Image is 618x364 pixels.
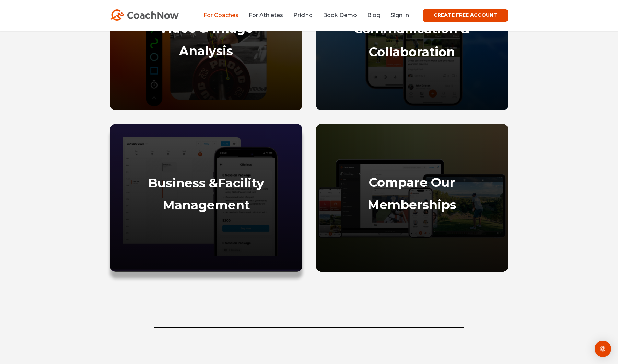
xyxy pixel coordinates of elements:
[203,12,238,19] a: For Coaches
[148,175,264,191] a: Business &Facility
[595,341,611,357] div: Open Intercom Messenger
[390,12,409,19] a: Sign In
[423,9,508,22] a: CREATE FREE ACCOUNT
[354,21,470,36] a: Communication &
[369,175,455,190] a: Compare Our
[368,197,456,212] a: Memberships
[293,12,313,19] a: Pricing
[249,12,283,19] a: For Athletes
[179,43,233,58] a: Analysis
[148,175,218,191] strong: Business &
[218,175,264,191] strong: Facility
[369,44,455,59] a: Collaboration
[367,12,380,19] a: Blog
[163,197,250,213] a: Management
[110,9,179,21] img: CoachNow Logo
[323,12,357,19] a: Book Demo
